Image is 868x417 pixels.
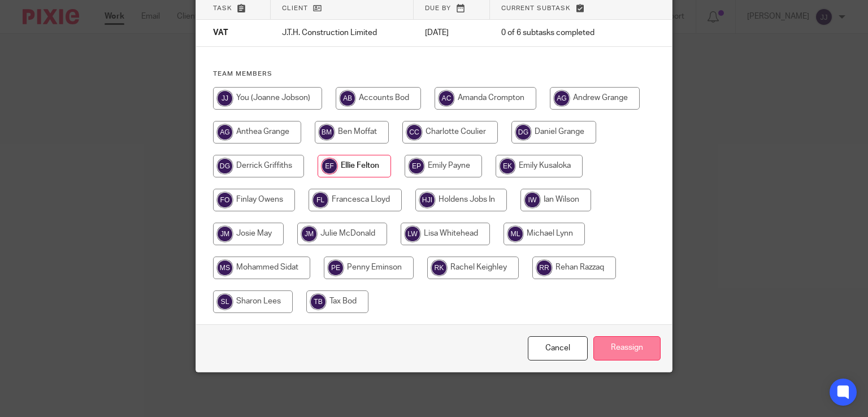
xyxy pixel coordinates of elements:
[213,29,228,37] span: VAT
[282,27,402,38] p: J.T.H. Construction Limited
[490,20,631,47] td: 0 of 6 subtasks completed
[213,69,656,79] h4: Team members
[593,336,661,360] input: Reassign
[282,5,308,11] span: Client
[425,27,479,38] p: [DATE]
[425,5,451,11] span: Due by
[213,5,232,11] span: Task
[501,5,571,11] span: Current subtask
[528,336,588,360] a: Close this dialog window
